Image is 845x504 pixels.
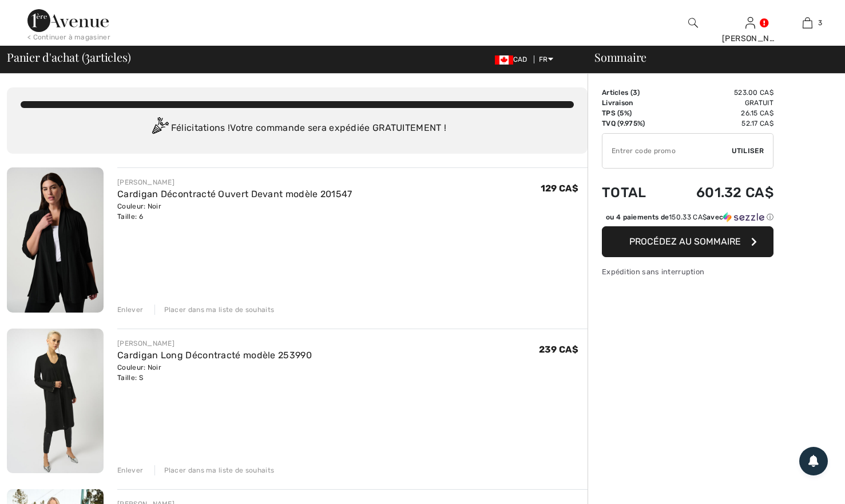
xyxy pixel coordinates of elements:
span: 3 [633,89,637,97]
div: < Continuer à magasiner [27,32,110,42]
img: Mon panier [803,16,812,30]
td: TPS (5%) [602,108,664,118]
td: Total [602,173,664,212]
div: Félicitations ! Votre commande sera expédiée GRATUITEMENT ! [21,117,574,140]
div: Sommaire [581,51,838,63]
span: 150.33 CA$ [669,213,707,221]
a: Cardigan Décontracté Ouvert Devant modèle 201547 [117,189,352,199]
img: Sezzle [723,212,764,222]
div: Enlever [117,305,143,315]
td: Gratuit [664,98,773,108]
div: [PERSON_NAME] [722,33,778,45]
div: Placer dans ma liste de souhaits [154,465,275,475]
img: Canadian Dollar [495,55,513,65]
input: Code promo [602,134,732,168]
span: 3 [85,49,90,63]
a: Se connecter [745,17,755,28]
span: 3 [818,18,822,28]
a: Cardigan Long Décontracté modèle 253990 [117,350,312,361]
td: Articles ( ) [602,87,664,98]
td: 52.17 CA$ [664,118,773,129]
a: 3 [779,16,835,30]
div: [PERSON_NAME] [117,338,312,349]
div: ou 4 paiements de150.33 CA$avecSezzle Cliquez pour en savoir plus sur Sezzle [602,212,773,226]
td: Livraison [602,98,664,108]
div: Placer dans ma liste de souhaits [154,305,275,315]
img: Mes infos [745,16,755,30]
img: Cardigan Long Décontracté modèle 253990 [7,329,104,473]
td: 523.00 CA$ [664,87,773,98]
span: Procédez au sommaire [629,236,741,247]
div: Couleur: Noir Taille: S [117,362,312,383]
span: 239 CA$ [539,344,578,355]
td: 601.32 CA$ [664,173,773,212]
img: Cardigan Décontracté Ouvert Devant modèle 201547 [7,167,104,313]
div: Expédition sans interruption [602,266,773,277]
img: recherche [688,16,698,30]
div: ou 4 paiements de avec [606,212,773,222]
span: 129 CA$ [541,183,578,194]
td: 26.15 CA$ [664,108,773,118]
span: CAD [495,55,532,63]
button: Procédez au sommaire [602,226,773,257]
div: [PERSON_NAME] [117,177,352,187]
div: Couleur: Noir Taille: 6 [117,201,352,222]
span: Panier d'achat ( articles) [7,51,130,63]
img: 1ère Avenue [27,9,109,32]
div: Enlever [117,465,143,475]
img: Congratulation2.svg [148,117,171,140]
span: Utiliser [732,146,764,156]
span: FR [539,55,553,63]
td: TVQ (9.975%) [602,118,664,129]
